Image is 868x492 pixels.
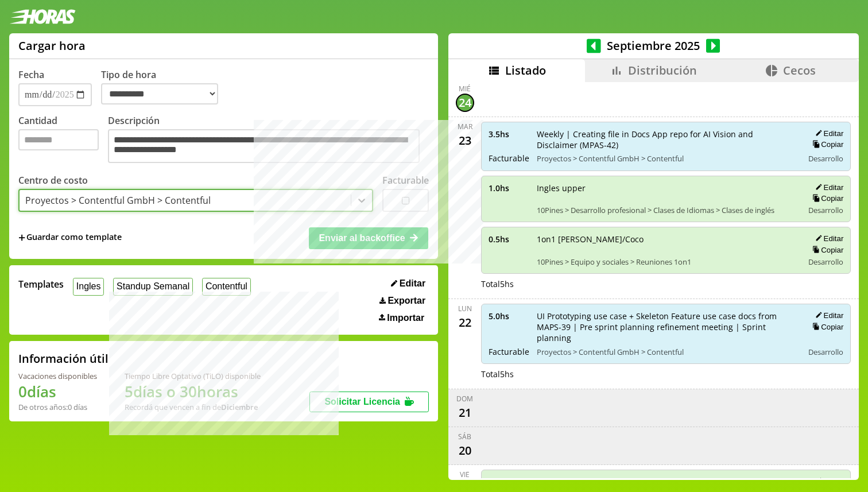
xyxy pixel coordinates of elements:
[812,311,843,320] button: Editar
[73,278,104,296] button: Ingles
[18,371,97,381] div: Vacaciones disponibles
[387,296,425,306] span: Exportar
[376,295,429,307] button: Exportar
[537,205,796,215] span: 10Pines > Desarrollo profesional > Clases de Idiomas > Clases de inglés
[537,476,796,487] span: Reu roots
[537,234,796,245] span: 1on1 [PERSON_NAME]/Coco
[18,278,64,290] span: Templates
[489,346,529,357] span: Facturable
[481,278,851,289] div: Total 5 hs
[456,131,474,150] div: 23
[382,174,429,187] label: Facturable
[537,347,796,357] span: Proyectos > Contentful GmbH > Contentful
[18,114,108,166] label: Cantidad
[456,313,474,332] div: 22
[628,63,697,78] span: Distribución
[812,129,843,138] button: Editar
[489,476,529,487] span: 3.0 hs
[537,311,796,343] span: UI Prototyping use case + Skeleton Feature use case docs from MAPS-39 | Pre sprint planning refin...
[481,369,851,379] div: Total 5 hs
[809,193,843,203] button: Copiar
[101,68,227,106] label: Tipo de hora
[125,402,261,412] div: Recordá que vencen a fin de
[221,402,258,412] b: Diciembre
[505,63,546,78] span: Listado
[125,381,261,402] h1: 5 días o 30 horas
[456,441,474,460] div: 20
[18,174,88,187] label: Centro de costo
[489,311,529,321] span: 5.0 hs
[101,83,218,104] select: Tipo de hora
[537,129,796,150] span: Weekly | Creating file in Docs App repo for AI Vision and Disclaimer (MPAS-42)
[489,129,529,140] span: 3.5 hs
[309,227,428,249] button: Enviar al backoffice
[537,257,796,267] span: 10Pines > Equipo y sociales > Reuniones 1on1
[458,122,472,131] div: mar
[601,38,706,53] span: Septiembre 2025
[202,278,251,296] button: Contentful
[537,153,796,164] span: Proyectos > Contentful GmbH > Contentful
[537,183,796,193] span: Ingles upper
[18,129,99,150] input: Cantidad
[448,82,859,478] div: scrollable content
[324,397,400,406] span: Solicitar Licencia
[319,233,405,243] span: Enviar al backoffice
[108,129,420,163] textarea: Descripción
[808,347,843,357] span: Desarrollo
[812,234,843,243] button: Editar
[18,402,97,412] div: De otros años: 0 días
[458,432,471,441] div: sáb
[18,381,97,402] h1: 0 días
[9,9,76,24] img: logotipo
[460,470,470,479] div: vie
[387,313,424,323] span: Importar
[783,63,816,78] span: Cecos
[809,245,843,255] button: Copiar
[456,94,474,112] div: 24
[489,153,529,164] span: Facturable
[113,278,193,296] button: Standup Semanal
[456,394,473,404] div: dom
[18,231,25,244] span: +
[808,257,843,267] span: Desarrollo
[387,278,429,289] button: Editar
[400,278,425,289] span: Editar
[18,351,108,366] h2: Información útil
[458,304,472,313] div: lun
[808,205,843,215] span: Desarrollo
[125,371,261,381] div: Tiempo Libre Optativo (TiLO) disponible
[808,153,843,164] span: Desarrollo
[108,114,429,166] label: Descripción
[809,322,843,332] button: Copiar
[25,194,211,207] div: Proyectos > Contentful GmbH > Contentful
[309,392,429,412] button: Solicitar Licencia
[18,231,122,244] span: +Guardar como template
[809,140,843,149] button: Copiar
[456,404,474,422] div: 21
[18,68,44,81] label: Fecha
[489,234,529,245] span: 0.5 hs
[812,476,843,486] button: Editar
[459,84,471,94] div: mié
[18,38,86,53] h1: Cargar hora
[812,183,843,192] button: Editar
[489,183,529,193] span: 1.0 hs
